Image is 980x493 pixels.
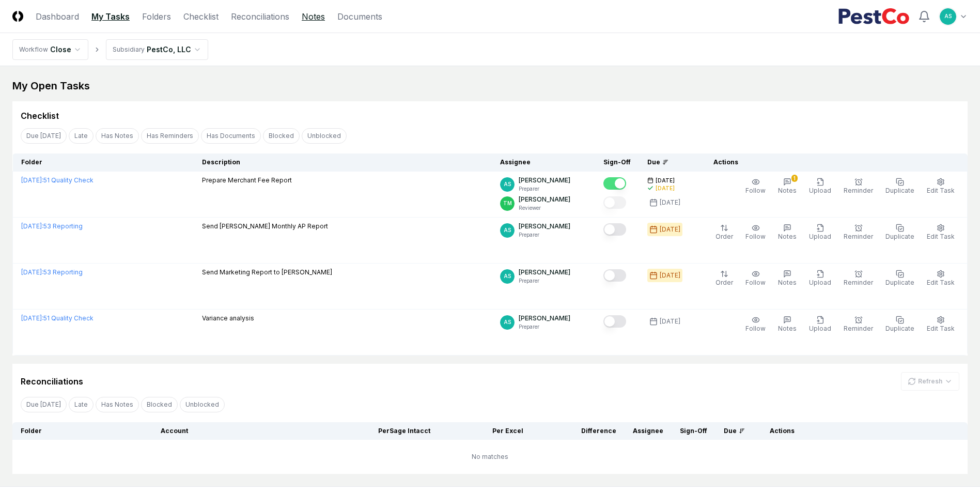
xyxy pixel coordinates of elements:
th: Folder [13,153,194,172]
button: Edit Task [925,268,957,289]
button: Mark complete [603,223,626,236]
th: Per Excel [439,422,532,440]
span: AS [944,12,952,20]
p: Send [PERSON_NAME] Monthly AP Report [202,222,328,231]
span: Duplicate [885,279,914,286]
p: Send Marketing Report to [PERSON_NAME] [202,268,332,277]
button: Mark complete [603,177,626,190]
button: Order [713,222,735,243]
th: Assignee [492,153,595,172]
p: Prepare Merchant Fee Report [202,176,292,185]
div: [DATE] [660,225,680,234]
span: AS [504,272,511,280]
th: Sign-Off [595,153,639,172]
div: Due [724,426,745,436]
button: Mark complete [603,269,626,282]
td: No matches [12,440,968,474]
span: [DATE] : [21,176,43,184]
span: [DATE] : [21,222,43,230]
p: Preparer [519,323,570,331]
button: Order [713,268,735,289]
button: Due Today [21,128,67,144]
p: Preparer [519,277,570,285]
button: Edit Task [925,176,957,197]
button: Has Notes [96,128,139,144]
span: AS [504,180,511,188]
span: Follow [745,233,766,240]
th: Description [194,153,492,172]
span: Reminder [844,187,873,194]
div: Actions [705,158,959,167]
span: [DATE] : [21,268,43,276]
img: PestCo logo [838,8,910,25]
a: [DATE]:53 Reporting [21,222,83,230]
div: Actions [761,426,959,436]
button: Duplicate [883,176,916,197]
div: [DATE] [656,184,675,192]
a: [DATE]:51 Quality Check [21,176,94,184]
div: [DATE] [660,198,680,207]
span: [DATE] [656,177,675,184]
button: Has Documents [201,128,261,144]
p: [PERSON_NAME] [519,195,570,204]
button: Reminder [842,176,875,197]
button: Follow [743,222,768,243]
a: Notes [302,10,325,23]
button: Upload [807,314,833,335]
button: Upload [807,176,833,197]
th: Per Sage Intacct [346,422,439,440]
p: Reviewer [519,204,570,212]
button: Late [69,397,94,412]
span: Order [715,279,733,286]
button: 1Notes [776,176,799,197]
a: My Tasks [91,10,130,23]
span: [DATE] : [21,314,43,322]
span: Edit Task [927,279,955,286]
button: Notes [776,268,799,289]
span: Reminder [844,233,873,240]
div: 1 [791,175,798,182]
span: Upload [809,325,831,332]
th: Folder [12,422,152,440]
button: Duplicate [883,222,916,243]
span: AS [504,318,511,326]
button: Reminder [842,222,875,243]
span: Notes [778,325,797,332]
button: Duplicate [883,268,916,289]
button: Notes [776,222,799,243]
button: Unblocked [302,128,347,144]
th: Sign-Off [672,422,715,440]
button: Reminder [842,314,875,335]
span: Reminder [844,279,873,286]
span: Reminder [844,325,873,332]
div: Subsidiary [113,45,145,54]
a: [DATE]:53 Reporting [21,268,83,276]
nav: breadcrumb [12,39,208,60]
p: Preparer [519,231,570,239]
span: Upload [809,233,831,240]
span: TM [503,199,512,207]
span: Edit Task [927,325,955,332]
span: Order [715,233,733,240]
button: Mark complete [603,196,626,209]
div: [DATE] [660,271,680,280]
p: Variance analysis [202,314,254,323]
span: Notes [778,187,797,194]
button: Notes [776,314,799,335]
div: Workflow [19,45,48,54]
span: Upload [809,279,831,286]
button: Duplicate [883,314,916,335]
button: Has Notes [96,397,139,412]
a: Reconciliations [231,10,289,23]
div: My Open Tasks [12,79,968,93]
button: Edit Task [925,222,957,243]
div: Account [161,426,337,436]
img: Logo [12,11,23,22]
button: Follow [743,314,768,335]
button: Due Today [21,397,67,412]
p: Preparer [519,185,570,193]
p: [PERSON_NAME] [519,268,570,277]
p: [PERSON_NAME] [519,222,570,231]
button: Follow [743,176,768,197]
span: Follow [745,279,766,286]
